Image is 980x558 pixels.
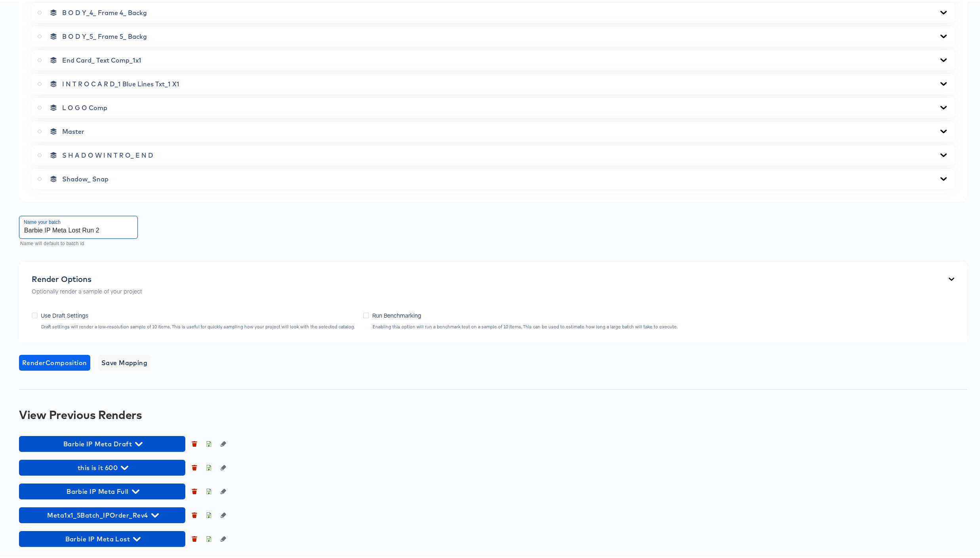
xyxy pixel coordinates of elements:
span: Render Composition [22,356,87,367]
button: Meta1x1_5Batch_IPOrder_Rev4 [19,506,185,522]
button: Barbie IP Meta Full [19,482,185,498]
span: Shadow_ Snap [62,173,108,181]
span: L O G O Comp [62,102,107,110]
button: this is it 600 [19,458,185,474]
span: this is it 600 [23,461,181,472]
p: Name will default to batch id [20,238,132,246]
span: I N T R O C A R D_1 Blue Lines Txt_1 X1 [62,78,179,86]
span: Barbie IP Meta Full [23,484,181,495]
div: Draft settings will render a low-resolution sample of 10 items. This is useful for quickly sampli... [41,322,355,328]
span: Master [62,126,84,134]
span: Run Benchmarking [372,310,421,318]
span: B O D Y_4_ Frame 4_ Backg [62,7,147,15]
span: Meta1x1_5Batch_IPOrder_Rev4 [23,508,181,519]
span: Barbie IP Meta Lost [23,532,181,543]
span: S H A D O W I N T R O_ E N D [62,150,153,158]
button: RenderComposition [19,353,90,369]
button: Barbie IP Meta Draft [19,434,185,450]
span: Barbie IP Meta Draft [23,437,181,448]
span: Save Mapping [101,356,148,367]
span: Use Draft Settings [41,310,88,318]
button: Save Mapping [98,353,151,369]
span: End Card_ Text Comp_1x1 [62,55,141,63]
div: View Previous Renders [19,407,967,419]
div: Enabling this option will run a benchmark test on a sample of 10 items. This can be used to estim... [372,322,678,328]
span: B O D Y_5_ Frame 5_ Backg [62,31,147,39]
div: Render Options [32,273,142,282]
button: Barbie IP Meta Lost [19,529,185,545]
p: Optionally render a sample of your project [32,286,142,293]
